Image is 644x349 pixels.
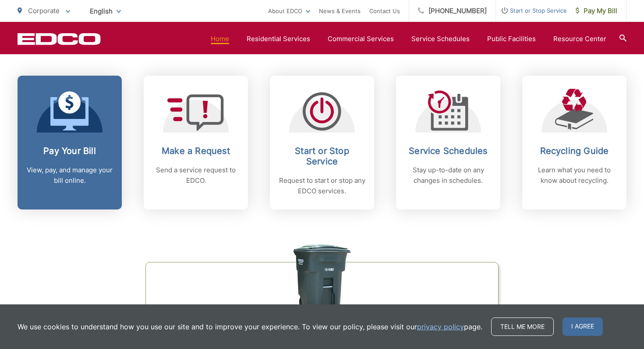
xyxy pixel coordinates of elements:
[487,34,536,44] a: Public Facilities
[26,146,113,156] h2: Pay Your Bill
[411,34,470,44] a: Service Schedules
[268,6,310,16] a: About EDCO
[28,7,60,15] span: Corporate
[26,165,113,186] p: View, pay, and manage your bill online.
[247,34,310,44] a: Residential Services
[491,318,554,336] a: Tell me more
[576,6,617,16] span: Pay My Bill
[531,146,618,156] h2: Recycling Guide
[417,321,464,332] a: privacy policy
[319,6,361,16] a: News & Events
[279,146,365,167] h2: Start or Stop Service
[211,34,229,44] a: Home
[152,165,239,186] p: Send a service request to EDCO.
[522,76,626,209] a: Recycling Guide Learn what you need to know about recycling.
[405,146,492,156] h2: Service Schedules
[553,34,606,44] a: Resource Center
[152,146,239,156] h2: Make a Request
[279,175,365,196] p: Request to start or stop any EDCO services.
[328,34,394,44] a: Commercial Services
[405,165,492,186] p: Stay up-to-date on any changes in schedules.
[369,6,400,16] a: Contact Us
[18,33,101,45] a: EDCD logo. Return to the homepage.
[396,76,500,209] a: Service Schedules Stay up-to-date on any changes in schedules.
[563,318,603,336] span: I agree
[531,165,618,186] p: Learn what you need to know about recycling.
[83,3,127,19] span: English
[18,76,122,209] a: Pay Your Bill View, pay, and manage your bill online.
[144,76,248,209] a: Make a Request Send a service request to EDCO.
[18,321,482,332] p: We use cookies to understand how you use our site and to improve your experience. To view our pol...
